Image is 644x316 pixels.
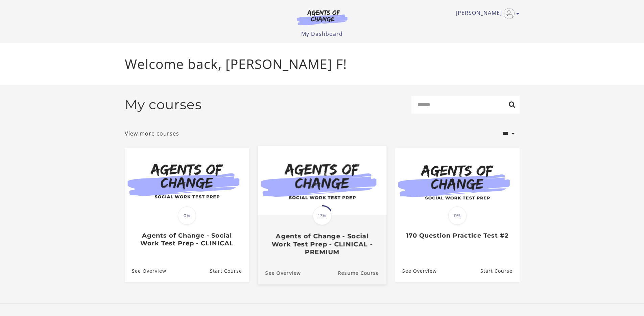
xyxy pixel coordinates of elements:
img: Agents of Change Logo [290,9,355,25]
a: Agents of Change - Social Work Test Prep - CLINICAL - PREMIUM: Resume Course [338,261,386,284]
a: Toggle menu [456,8,516,19]
h3: Agents of Change - Social Work Test Prep - CLINICAL [132,232,242,247]
h2: My courses [125,97,202,113]
span: 0% [448,206,467,225]
a: Agents of Change - Social Work Test Prep - CLINICAL: See Overview [125,260,166,282]
a: 170 Question Practice Test #2: Resume Course [480,260,519,282]
h3: Agents of Change - Social Work Test Prep - CLINICAL - PREMIUM [265,232,379,256]
span: 17% [313,206,332,225]
a: View more courses [125,129,179,138]
a: 170 Question Practice Test #2: See Overview [395,260,437,282]
span: 0% [178,206,196,225]
a: My Dashboard [301,30,343,38]
h3: 170 Question Practice Test #2 [402,232,512,240]
a: Agents of Change - Social Work Test Prep - CLINICAL - PREMIUM: See Overview [258,261,301,284]
a: Agents of Change - Social Work Test Prep - CLINICAL: Resume Course [210,260,249,282]
p: Welcome back, [PERSON_NAME] F! [125,54,520,74]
